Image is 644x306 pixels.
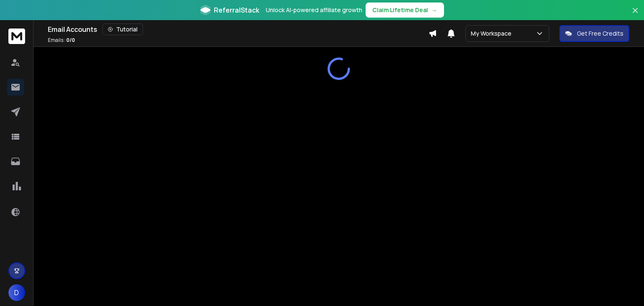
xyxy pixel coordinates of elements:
[214,5,259,15] span: ReferralStack
[48,37,75,44] p: Emails :
[102,23,143,35] button: Tutorial
[8,284,25,301] button: D
[66,36,75,44] span: 0 / 0
[577,29,623,38] p: Get Free Credits
[471,29,515,38] p: My Workspace
[266,6,362,14] p: Unlock AI-powered affiliate growth
[431,6,437,14] span: →
[559,25,629,42] button: Get Free Credits
[366,3,444,18] button: Claim Lifetime Deal→
[630,5,641,25] button: Close banner
[48,23,428,35] div: Email Accounts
